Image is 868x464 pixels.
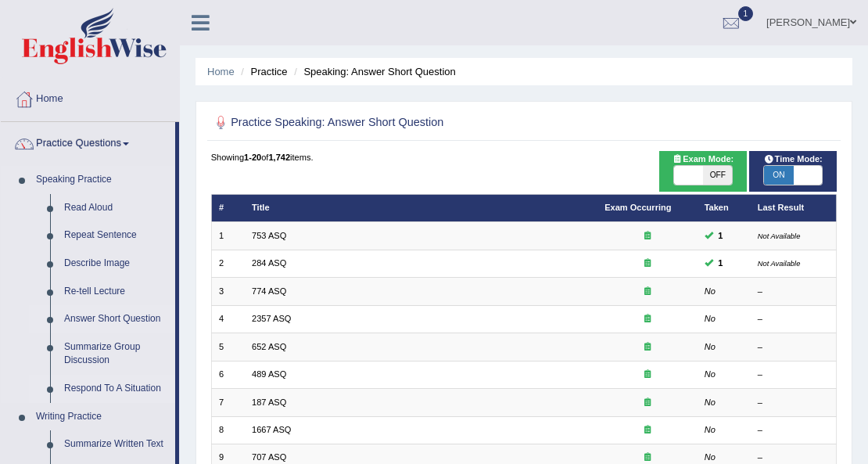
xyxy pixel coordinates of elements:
[604,369,690,381] div: Exam occurring question
[758,286,829,298] div: –
[57,278,175,306] a: Re-tell Lecture
[211,151,838,164] div: Showing of items.
[705,452,716,462] em: No
[604,203,671,212] a: Exam Occurring
[705,342,716,351] em: No
[705,314,716,323] em: No
[252,425,291,434] a: 1667 ASQ
[207,66,235,77] a: Home
[211,416,245,444] td: 8
[244,153,261,162] b: 1-20
[252,397,286,407] a: 187 ASQ
[705,286,716,296] em: No
[758,313,829,326] div: –
[211,194,245,221] th: #
[1,77,179,117] a: Home
[57,221,175,250] a: Repeat Sentence
[758,397,829,409] div: –
[268,153,290,162] b: 1,742
[1,122,175,161] a: Practice Questions
[758,259,801,268] small: Not Available
[245,194,597,221] th: Title
[758,232,801,240] small: Not Available
[211,361,245,388] td: 6
[252,286,286,296] a: 774 ASQ
[697,194,750,221] th: Taken
[738,6,754,21] span: 1
[57,305,175,333] a: Answer Short Question
[750,194,837,221] th: Last Result
[29,166,175,194] a: Speaking Practice
[703,166,732,185] span: OFF
[705,425,716,434] em: No
[29,403,175,431] a: Writing Practice
[252,342,286,351] a: 652 ASQ
[604,424,690,437] div: Exam occurring question
[57,194,175,222] a: Read Aloud
[57,375,175,403] a: Respond To A Situation
[713,257,728,271] span: You can still take this question
[604,341,690,354] div: Exam occurring question
[604,313,690,326] div: Exam occurring question
[759,153,827,167] span: Time Mode:
[252,452,286,462] a: 707 ASQ
[211,389,245,416] td: 7
[604,286,690,298] div: Exam occurring question
[604,397,690,409] div: Exam occurring question
[659,151,747,192] div: Show exams occurring in exams
[252,369,286,379] a: 489 ASQ
[764,166,793,185] span: ON
[758,451,829,464] div: –
[758,341,829,354] div: –
[57,333,175,375] a: Summarize Group Discussion
[252,314,291,323] a: 2357 ASQ
[667,153,739,167] span: Exam Mode:
[211,333,245,361] td: 5
[57,250,175,278] a: Describe Image
[211,278,245,305] td: 3
[758,424,829,437] div: –
[252,258,286,268] a: 284 ASQ
[252,231,286,240] a: 753 ASQ
[604,230,690,243] div: Exam occurring question
[211,305,245,333] td: 4
[290,64,456,79] li: Speaking: Answer Short Question
[57,430,175,459] a: Summarize Written Text
[237,64,287,79] li: Practice
[705,369,716,379] em: No
[604,257,690,270] div: Exam occurring question
[758,369,829,381] div: –
[705,397,716,407] em: No
[713,229,728,243] span: You can still take this question
[211,250,245,277] td: 2
[211,222,245,250] td: 1
[211,113,599,133] h2: Practice Speaking: Answer Short Question
[604,451,690,464] div: Exam occurring question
